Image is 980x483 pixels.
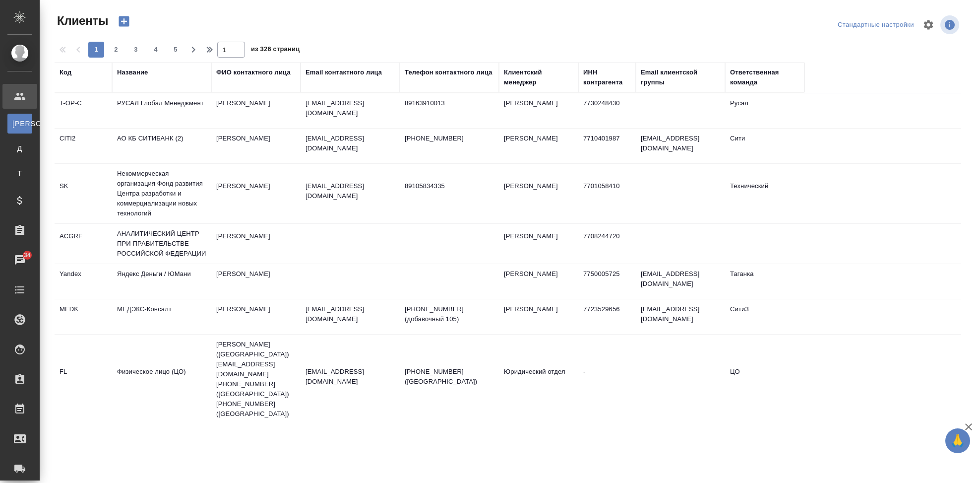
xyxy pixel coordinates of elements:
div: Ответственная команда [730,68,799,87]
button: 3 [128,42,144,58]
div: ИНН контрагента [583,68,631,87]
td: Некоммерческая организация Фонд развития Центра разработки и коммерциализации новых технологий [112,164,211,223]
div: split button [835,17,917,33]
td: [EMAIL_ADDRESS][DOMAIN_NAME] [636,264,725,299]
p: [EMAIL_ADDRESS][DOMAIN_NAME] [306,98,395,118]
span: из 326 страниц [251,43,300,58]
td: [PERSON_NAME] [499,93,578,128]
span: 4 [148,45,164,55]
td: Сити [725,129,804,163]
td: [PERSON_NAME] [211,226,301,261]
p: [EMAIL_ADDRESS][DOMAIN_NAME] [306,304,395,324]
td: Таганка [725,264,804,299]
td: 7710401987 [578,129,636,163]
td: [PERSON_NAME] [499,129,578,163]
td: SK [55,176,112,211]
button: 4 [148,42,164,58]
p: [EMAIL_ADDRESS][DOMAIN_NAME] [306,181,395,201]
span: Д [12,143,27,153]
td: Сити3 [725,299,804,334]
span: Клиенты [55,13,108,29]
p: [EMAIL_ADDRESS][DOMAIN_NAME] [306,367,395,387]
button: 🙏 [945,428,970,453]
td: Физическое лицо (ЦО) [112,362,211,397]
td: [PERSON_NAME] [499,299,578,334]
p: 89105834335 [405,181,494,191]
button: Создать [112,13,136,30]
td: [EMAIL_ADDRESS][DOMAIN_NAME] [636,299,725,334]
td: MEDK [55,299,112,334]
span: 2 [108,45,124,55]
a: 34 [2,248,37,273]
td: 7701058410 [578,176,636,211]
td: [PERSON_NAME] [499,264,578,299]
p: [PHONE_NUMBER] (добавочный 105) [405,304,494,324]
p: [EMAIL_ADDRESS][DOMAIN_NAME] [306,134,395,153]
td: - [578,362,636,397]
td: [PERSON_NAME] [499,226,578,261]
div: Email контактного лица [306,68,382,77]
td: FL [55,362,112,397]
td: 7723529656 [578,299,636,334]
div: Телефон контактного лица [405,68,492,77]
a: Т [7,163,32,183]
td: [PERSON_NAME] ([GEOGRAPHIC_DATA]) [EMAIL_ADDRESS][DOMAIN_NAME] [PHONE_NUMBER] ([GEOGRAPHIC_DATA])... [211,335,301,424]
td: Яндекс Деньги / ЮМани [112,264,211,299]
td: Русал [725,93,804,128]
div: Название [117,68,148,77]
td: [PERSON_NAME] [211,93,301,128]
span: 34 [18,250,37,260]
td: АО КБ СИТИБАНК (2) [112,129,211,163]
td: Yandex [55,264,112,299]
td: T-OP-C [55,93,112,128]
td: [PERSON_NAME] [211,264,301,299]
td: ACGRF [55,226,112,261]
td: АНАЛИТИЧЕСКИЙ ЦЕНТР ПРИ ПРАВИТЕЛЬСТВЕ РОССИЙСКОЙ ФЕДЕРАЦИИ [112,224,211,264]
span: Т [12,168,27,178]
button: 5 [168,42,184,58]
span: Посмотреть информацию [940,15,961,34]
td: Технический [725,176,804,211]
a: [PERSON_NAME] [7,114,32,134]
td: CITI2 [55,129,112,163]
td: [PERSON_NAME] [211,299,301,334]
td: РУСАЛ Глобал Менеджмент [112,93,211,128]
td: 7708244720 [578,226,636,261]
td: [PERSON_NAME] [499,176,578,211]
span: 🙏 [949,430,966,451]
span: Настроить таблицу [917,13,940,37]
td: [PERSON_NAME] [211,129,301,163]
td: [PERSON_NAME] [211,176,301,211]
td: [EMAIL_ADDRESS][DOMAIN_NAME] [636,129,725,163]
span: 3 [128,45,144,55]
p: [PHONE_NUMBER] [405,134,494,143]
td: 7750005725 [578,264,636,299]
div: Код [60,68,71,77]
p: 89163910013 [405,98,494,108]
span: 5 [168,45,184,55]
button: 2 [108,42,124,58]
td: 7730248430 [578,93,636,128]
div: Email клиентской группы [641,68,720,87]
a: Д [7,138,32,158]
div: Клиентский менеджер [504,68,573,87]
p: [PHONE_NUMBER] ([GEOGRAPHIC_DATA]) [405,367,494,387]
div: ФИО контактного лица [216,68,291,77]
span: [PERSON_NAME] [12,119,27,129]
td: ЦО [725,362,804,397]
td: МЕДЭКС-Консалт [112,299,211,334]
td: Юридический отдел [499,362,578,397]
